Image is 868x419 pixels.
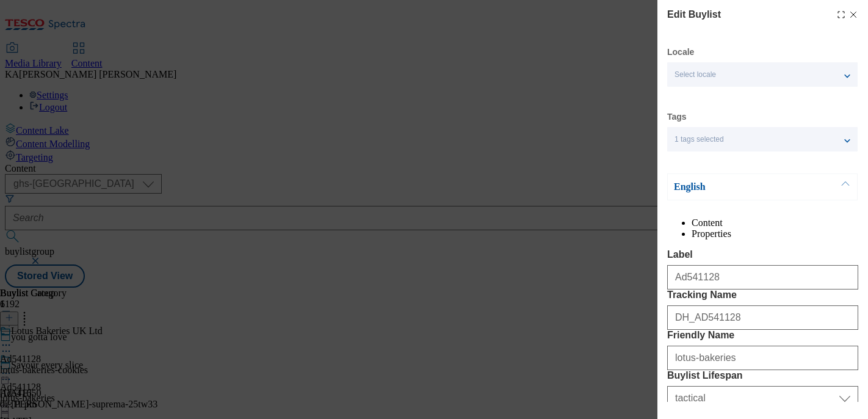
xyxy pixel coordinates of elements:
[667,305,858,330] input: Enter Tracking Name
[667,49,694,56] label: Locale
[667,62,858,87] button: Select locale
[692,228,858,239] li: Properties
[675,135,724,144] span: 1 tags selected
[667,127,858,151] button: 1 tags selected
[692,217,858,228] li: Content
[667,114,687,120] label: Tags
[667,370,858,381] label: Buylist Lifespan
[667,265,858,290] input: Enter Label
[674,181,802,193] p: English
[667,7,721,22] h4: Edit Buylist
[667,249,858,260] label: Label
[667,330,858,341] label: Friendly Name
[667,290,858,301] label: Tracking Name
[675,70,716,79] span: Select locale
[667,346,858,370] input: Enter Friendly Name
